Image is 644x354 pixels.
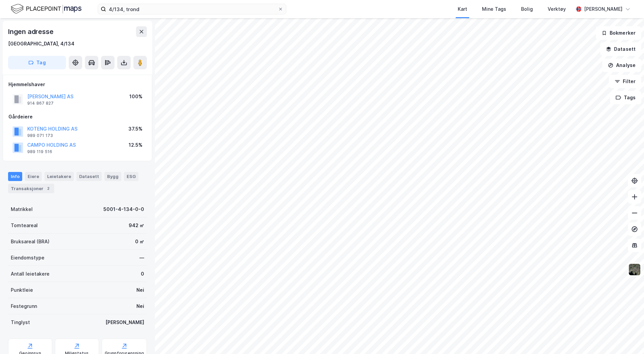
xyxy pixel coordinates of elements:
div: Hjemmelshaver [8,80,147,88]
img: 9k= [628,263,641,276]
div: 942 ㎡ [129,221,144,229]
img: logo.f888ab2527a4732fd821a326f86c7f29.svg [11,3,82,15]
button: Tag [8,56,66,69]
button: Tags [610,91,641,104]
div: Gårdeiere [8,113,147,121]
div: Tinglyst [11,318,30,326]
div: Bolig [521,5,533,13]
div: 914 867 827 [27,101,54,106]
div: Info [8,172,22,181]
div: — [139,254,144,262]
div: [GEOGRAPHIC_DATA], 4/134 [8,40,74,48]
button: Datasett [600,42,641,56]
div: Kontrollprogram for chat [610,322,644,354]
div: 2 [45,185,52,192]
div: 0 [141,270,144,278]
div: Datasett [76,172,102,181]
div: 5001-4-134-0-0 [103,205,144,213]
div: Nei [136,286,144,294]
div: 12.5% [129,141,142,149]
div: 100% [129,93,142,101]
div: Leietakere [44,172,74,181]
div: Bruksareal (BRA) [11,238,50,246]
div: 989 119 516 [27,149,52,154]
div: Punktleie [11,286,33,294]
div: Transaksjoner [8,184,54,193]
div: ESG [124,172,138,181]
div: Eiendomstype [11,254,44,262]
div: Verktøy [548,5,566,13]
button: Bokmerker [596,26,641,40]
div: Matrikkel [11,205,33,213]
div: Eiere [25,172,42,181]
button: Analyse [602,59,641,72]
div: [PERSON_NAME] [105,318,144,326]
div: Antall leietakere [11,270,50,278]
input: Søk på adresse, matrikkel, gårdeiere, leietakere eller personer [106,4,278,14]
button: Filter [609,75,641,88]
div: Ingen adresse [8,26,55,37]
div: Mine Tags [482,5,506,13]
div: Tomteareal [11,221,38,229]
div: 989 071 173 [27,133,53,138]
div: 37.5% [128,125,142,133]
div: [PERSON_NAME] [584,5,622,13]
div: Festegrunn [11,302,37,310]
div: 0 ㎡ [135,238,144,246]
div: Bygg [104,172,121,181]
div: Kart [458,5,467,13]
div: Nei [136,302,144,310]
iframe: Chat Widget [610,322,644,354]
